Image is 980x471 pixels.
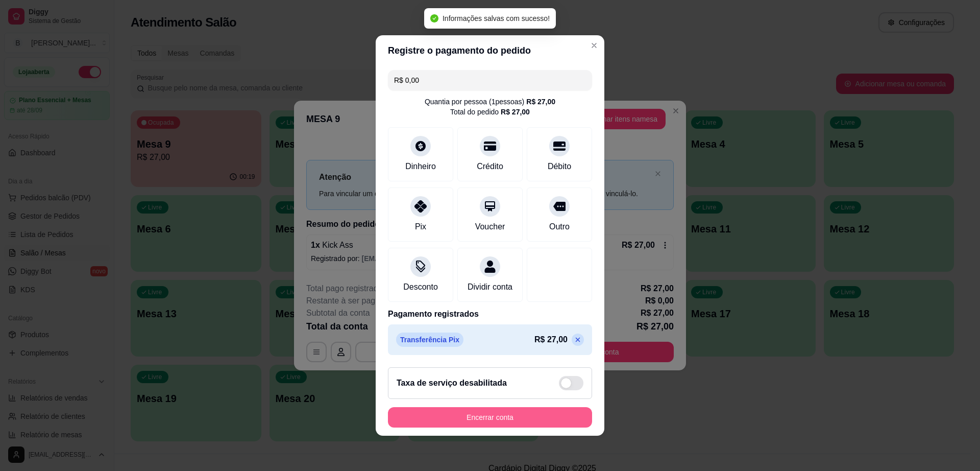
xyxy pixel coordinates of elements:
[475,221,505,233] div: Voucher
[450,107,530,117] div: Total do pedido
[477,160,503,173] div: Crédito
[430,14,438,22] span: check-circle
[534,334,568,346] p: R$ 27,00
[586,37,602,54] button: Close
[405,160,436,173] div: Dinheiro
[394,70,586,90] input: Ex.: hambúrguer de cordeiro
[415,221,426,233] div: Pix
[443,14,550,22] span: Informações salvas com sucesso!
[388,308,592,320] p: Pagamento registrados
[403,281,438,293] div: Desconto
[468,281,512,293] div: Dividir conta
[548,160,571,173] div: Débito
[526,97,555,107] div: R$ 27,00
[501,107,530,117] div: R$ 27,00
[549,221,570,233] div: Outro
[396,333,463,347] p: Transferência Pix
[376,35,604,66] header: Registre o pagamento do pedido
[397,377,507,389] h2: Taxa de serviço desabilitada
[425,97,555,107] div: Quantia por pessoa ( 1 pessoas)
[388,407,592,428] button: Encerrar conta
